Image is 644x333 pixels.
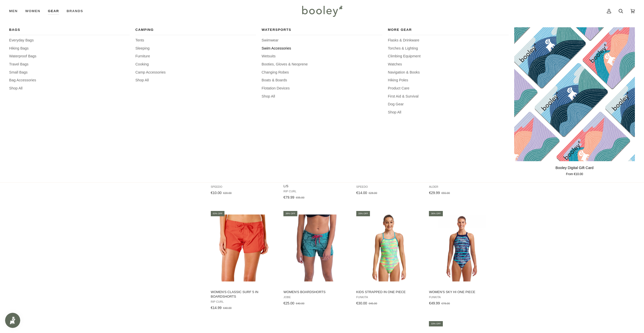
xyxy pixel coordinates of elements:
[262,38,382,43] a: Swimwear
[388,86,509,91] a: Product Care
[283,296,349,299] span: Jobe
[9,62,130,67] a: Travel Bags
[555,165,593,171] p: Booley Digital Gift Card
[223,192,232,195] span: €20.00
[211,300,276,303] span: Rip Curl
[296,196,304,199] span: €95.00
[9,70,130,75] a: Small Bags
[67,9,83,14] span: Brands
[9,9,18,14] span: Men
[135,70,256,75] a: Camp Accessories
[388,70,509,75] a: Navigation & Books
[283,290,349,294] span: Women's Boardshorts
[388,46,509,51] a: Torches & Lighting
[135,78,256,83] a: Shop All
[211,211,225,216] div: 63% off
[283,195,294,199] span: €79.99
[429,301,440,305] span: €49.99
[135,27,256,35] a: Camping
[9,38,130,43] a: Everyday Bags
[388,54,509,59] a: Climbing Equipment
[5,313,20,328] iframe: Button to open loyalty program pop-up
[429,296,494,299] span: Funkita
[356,185,422,188] span: Speedo
[262,78,382,83] a: Boats & Boards
[135,62,256,67] a: Cooking
[211,306,222,310] span: €14.99
[429,185,494,188] span: Alder
[9,78,130,83] a: Bag Accessories
[283,211,297,216] div: 38% off
[388,27,509,32] span: More Gear
[262,27,382,35] a: Watersports
[388,38,509,43] a: Flasks & Drinkware
[369,302,377,305] span: €45.00
[135,27,256,32] span: Camping
[262,46,382,51] span: Swim Accessories
[262,54,382,59] a: Wetsuits
[441,192,450,195] span: €55.00
[441,302,450,305] span: €78.00
[514,163,635,177] a: Booley Digital Gift Card
[211,185,276,188] span: Speedo
[356,215,423,281] img: Funkita Kids Strapped In One Piece Palm Free - Booley Galway
[429,211,443,216] div: 36% off
[428,210,495,307] a: Women's Sky Hi One Piece
[283,210,350,307] a: Women's Boardshorts
[210,210,277,312] a: Women's Classic Surf 5 in Boardshorts
[388,110,509,115] a: Shop All
[135,54,256,59] span: Furniture
[223,306,232,310] span: €40.00
[429,191,440,195] span: €29.99
[135,38,256,43] a: Tents
[369,192,377,195] span: €28.00
[514,27,635,161] a: Booley Digital Gift Card
[388,94,509,99] a: First Aid & Survival
[514,27,635,177] product-grid-item: Booley Digital Gift Card
[514,27,635,161] product-grid-item-variant: €10.00
[296,302,304,305] span: €40.00
[211,290,276,299] span: Women's Classic Surf 5 in Boardshorts
[9,46,130,51] a: Hiking Bags
[388,78,509,83] a: Hiking Poles
[356,290,422,294] span: Kids Strapped In One Piece
[9,54,130,59] a: Waterproof Bags
[388,27,509,35] a: More Gear
[262,86,382,91] a: Flotation Devices
[388,62,509,67] a: Watches
[388,102,509,107] a: Dog Gear
[25,9,40,14] span: Women
[9,86,130,91] a: Shop All
[262,94,382,99] span: Shop All
[283,179,349,188] span: Men's FlashBomb Neo 0.5 mm Poly L/S
[9,27,130,35] a: Bags
[356,211,370,216] div: 33% off
[262,70,382,75] a: Changing Robes
[262,27,382,32] span: Watersports
[283,301,294,305] span: €25.00
[211,191,222,195] span: €10.00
